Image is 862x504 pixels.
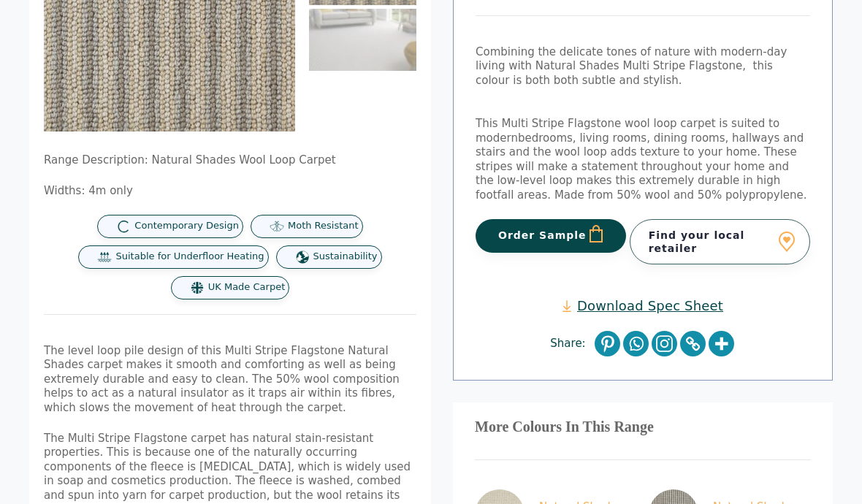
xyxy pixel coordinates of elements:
[288,220,359,232] span: Moth Resistant
[595,331,620,356] a: Pinterest
[476,45,787,87] span: Combining the delicate tones of nature with modern-day living with Natural Shades Multi Stripe Fl...
[476,219,626,253] button: Order Sample
[44,344,400,414] span: The level loop pile design of this Multi Stripe Flagstone Natural Shades carpet makes it smooth a...
[208,281,285,294] span: UK Made Carpet
[313,251,378,263] span: Sustainability
[550,337,592,351] span: Share:
[115,251,264,263] span: Suitable for Underfloor Heating
[309,9,416,71] img: Natural Shades - Multi Stripe Flagstone - Image 2
[623,331,649,356] a: Whatsapp
[44,153,416,168] p: Range Description: Natural Shades Wool Loop Carpet
[475,424,811,430] h3: More Colours In This Range
[630,219,810,264] a: Find your local retailer
[562,297,723,314] a: Download Spec Sheet
[680,331,706,356] a: Copy Link
[44,184,416,199] p: Widths: 4m only
[652,331,677,356] a: Instagram
[476,117,779,145] span: This Multi Stripe Flagstone wool loop carpet is suited to modern
[476,131,807,202] span: bedrooms, living rooms, dining rooms, hallways and stairs and the wool loop adds texture to your ...
[134,220,239,232] span: Contemporary Design
[709,331,734,356] a: More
